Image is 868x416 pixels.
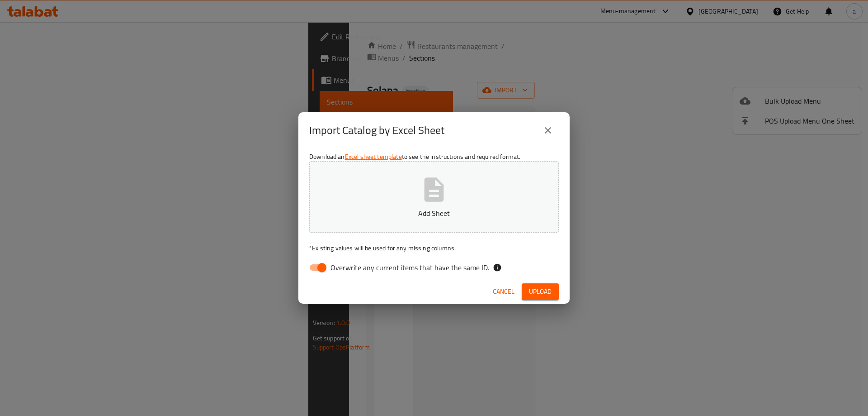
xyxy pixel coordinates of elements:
div: Download an to see the instructions and required format. [298,148,570,280]
h2: Import Catalog by Excel Sheet [309,123,444,138]
span: Upload [529,286,552,297]
button: Cancel [489,283,518,300]
button: Upload [522,283,559,300]
p: Existing values will be used for any missing columns. [309,244,559,253]
p: Add Sheet [323,208,545,219]
button: close [537,120,559,141]
a: Excel sheet template [345,151,402,163]
span: Overwrite any current items that have the same ID. [330,262,489,273]
svg: If the overwrite option isn't selected, then the items that match an existing ID will be ignored ... [493,263,502,272]
button: Add Sheet [309,161,559,233]
span: Cancel [493,286,514,297]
